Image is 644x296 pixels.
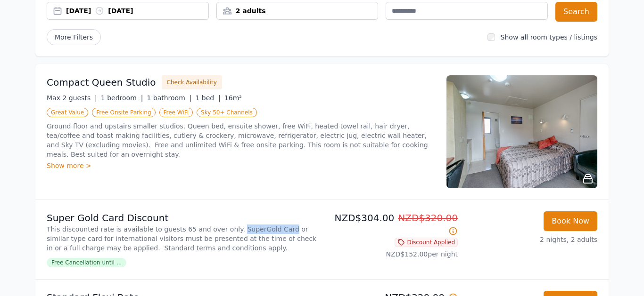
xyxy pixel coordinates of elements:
span: Free Cancellation until ... [47,258,126,267]
span: 1 bed | [195,94,220,102]
div: [DATE] [DATE] [66,6,208,16]
p: This discounted rate is available to guests 65 and over only. SuperGold Card or similar type card... [47,224,318,253]
p: NZD$152.00 per night [326,249,458,259]
span: Free WiFi [159,108,193,117]
p: Ground floor and upstairs smaller studios. Queen bed, ensuite shower, free WiFi, heated towel rai... [47,121,435,159]
div: 2 adults [217,6,378,16]
div: Show more > [47,161,435,170]
span: Great Value [47,108,88,117]
button: Search [555,2,597,22]
button: Book Now [544,211,597,231]
h3: Compact Queen Studio [47,76,156,89]
span: More Filters [47,29,101,45]
p: 2 nights, 2 adults [465,235,597,244]
button: Check Availability [162,75,222,89]
span: Max 2 guests | [47,94,97,102]
span: 1 bathroom | [147,94,191,102]
span: Free Onsite Parking [92,108,155,117]
label: Show all room types / listings [501,33,597,41]
span: Discount Applied [395,238,458,247]
span: Sky 50+ Channels [197,108,257,117]
p: NZD$304.00 [326,211,458,238]
p: Super Gold Card Discount [47,211,318,224]
span: 16m² [224,94,242,102]
span: 1 bedroom | [101,94,143,102]
span: NZD$320.00 [398,212,458,224]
